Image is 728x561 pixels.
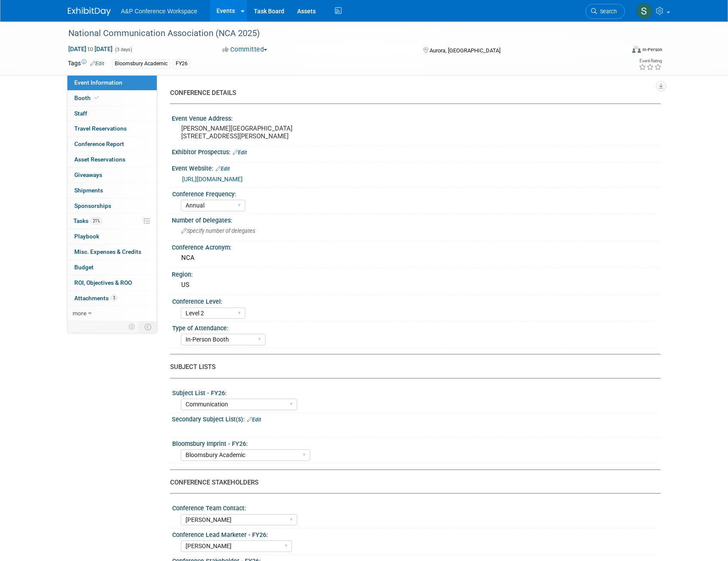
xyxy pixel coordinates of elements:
div: Conference Lead Marketer - FY26: [172,528,657,539]
pre: [PERSON_NAME][GEOGRAPHIC_DATA] [STREET_ADDRESS][PERSON_NAME] [181,125,366,140]
a: Asset Reservations [67,152,157,167]
span: 21% [91,218,102,224]
div: Exhibitor Prospectus: [172,146,661,157]
div: FY26 [173,59,190,68]
a: Budget [67,260,157,275]
a: more [67,306,157,321]
a: Staff [67,106,157,121]
td: Tags [68,59,104,69]
div: Event Website: [172,162,661,173]
div: Conference Level: [172,295,657,306]
div: Bloomsbury Academic [112,59,170,68]
div: Conference Frequency: [172,188,657,198]
div: NCA [178,251,654,265]
div: CONFERENCE DETAILS [170,88,654,98]
span: Giveaways [74,171,102,178]
a: Shipments [67,183,157,198]
div: Bloomsbury Imprint - FY26: [172,437,657,448]
a: Conference Report [67,137,157,152]
span: (3 days) [114,47,132,52]
a: ROI, Objectives & ROO [67,275,157,290]
a: Edit [90,61,104,67]
span: Staff [74,110,87,117]
div: Conference Team Contact: [172,502,657,512]
div: Event Rating [639,59,662,63]
span: Travel Reservations [74,125,127,132]
img: Samantha Klein [636,3,652,19]
div: Subject List - FY26: [172,387,657,397]
span: Sponsorships [74,202,111,209]
a: Search [585,4,625,19]
a: Misc. Expenses & Credits [67,244,157,259]
div: Number of Delegates: [172,214,661,225]
img: Format-Inperson.png [632,46,641,53]
span: Specify number of delegates [181,228,255,234]
span: A&P Conference Workspace [121,8,198,15]
a: Edit [216,166,230,172]
span: Search [597,8,617,15]
span: Aurora, [GEOGRAPHIC_DATA] [429,47,500,54]
div: Conference Acronym: [172,241,661,252]
a: Event Information [67,75,157,90]
a: Giveaways [67,168,157,183]
a: Booth [67,91,157,106]
i: Booth reservation complete [94,95,99,100]
span: Budget [74,264,94,271]
div: US [178,278,654,292]
td: Personalize Event Tab Strip [125,321,140,332]
div: Type of Attendance: [172,322,657,332]
span: Event Information [74,79,122,86]
span: ROI, Objectives & ROO [74,279,132,286]
a: Edit [233,149,247,155]
span: 3 [111,295,117,301]
div: Secondary Subject List(s): [172,413,661,424]
span: Attachments [74,295,117,302]
span: Misc. Expenses & Credits [74,248,141,255]
a: Playbook [67,229,157,244]
div: Event Format [574,45,663,58]
span: Conference Report [74,140,124,147]
span: Shipments [74,187,103,194]
button: Committed [219,45,271,54]
span: Tasks [73,217,102,224]
span: to [86,46,94,52]
a: Sponsorships [67,198,157,213]
span: [DATE] [DATE] [68,45,113,53]
span: Booth [74,95,101,101]
a: Travel Reservations [67,121,157,136]
div: CONFERENCE STAKEHOLDERS [170,478,654,487]
a: [URL][DOMAIN_NAME] [182,176,243,183]
span: Asset Reservations [74,156,125,163]
span: more [73,310,86,317]
a: Tasks21% [67,213,157,229]
div: Region: [172,268,661,279]
div: In-Person [642,46,662,53]
a: Edit [247,417,261,423]
a: Attachments3 [67,291,157,306]
td: Toggle Event Tabs [139,321,157,332]
div: SUBJECT LISTS [170,363,654,372]
div: National Communication Association (NCA 2025) [65,26,612,41]
img: ExhibitDay [68,7,111,16]
span: Playbook [74,233,99,240]
div: Event Venue Address: [172,112,661,123]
